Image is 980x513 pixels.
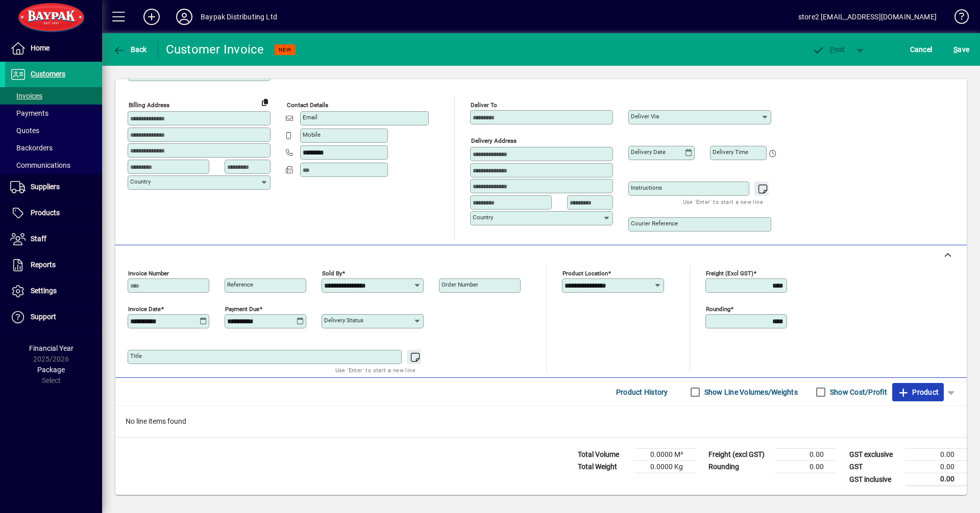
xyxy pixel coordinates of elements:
[31,261,56,269] span: Reports
[953,41,969,58] span: ave
[31,44,50,52] span: Home
[702,387,798,397] label: Show Line Volumes/Weights
[113,45,147,54] span: Back
[844,461,905,473] td: GST
[31,183,60,191] span: Suppliers
[135,8,168,26] button: Add
[303,114,317,121] mat-label: Email
[5,105,102,122] a: Payments
[201,9,277,25] div: Baypak Distributing Ltd
[130,178,151,185] mat-label: Country
[631,148,666,156] mat-label: Delivery date
[128,270,169,277] mat-label: Invoice number
[442,281,478,288] mat-label: Order number
[905,461,967,473] td: 0.00
[807,40,850,59] button: Post
[322,270,342,277] mat-label: Sold by
[953,45,958,54] span: S
[812,45,845,54] span: ost
[616,384,668,400] span: Product History
[631,220,678,227] mat-label: Courier Reference
[102,40,158,59] app-page-header-button: Back
[905,473,967,486] td: 0.00
[5,157,102,174] a: Communications
[225,305,259,313] mat-label: Payment due
[10,109,48,117] span: Payments
[910,41,933,58] span: Cancel
[703,461,775,473] td: Rounding
[905,449,967,461] td: 0.00
[10,144,53,152] span: Backorders
[844,473,905,486] td: GST inclusive
[706,270,753,277] mat-label: Freight (excl GST)
[844,449,905,461] td: GST exclusive
[335,364,415,376] mat-hint: Use 'Enter' to start a new line
[573,449,634,461] td: Total Volume
[110,40,150,59] button: Back
[775,461,836,473] td: 0.00
[951,40,972,59] button: Save
[227,281,253,288] mat-label: Reference
[10,161,70,169] span: Communications
[473,214,493,221] mat-label: Country
[31,287,57,295] span: Settings
[5,139,102,157] a: Backorders
[706,305,730,313] mat-label: Rounding
[634,449,695,461] td: 0.0000 M³
[5,174,102,200] a: Suppliers
[562,270,608,277] mat-label: Product location
[130,352,142,360] mat-label: Title
[31,70,65,78] span: Customers
[128,305,161,313] mat-label: Invoice date
[10,92,42,100] span: Invoices
[10,126,39,135] span: Quotes
[279,46,291,53] span: NEW
[828,387,887,397] label: Show Cost/Profit
[31,209,60,217] span: Products
[703,449,775,461] td: Freight (excl GST)
[31,235,46,243] span: Staff
[5,200,102,226] a: Products
[897,384,939,400] span: Product
[947,2,967,35] a: Knowledge Base
[257,94,273,110] button: Copy to Delivery address
[5,226,102,252] a: Staff
[631,113,659,120] mat-label: Deliver via
[5,252,102,278] a: Reports
[612,383,672,401] button: Product History
[798,9,937,25] div: store2 [EMAIL_ADDRESS][DOMAIN_NAME]
[5,122,102,139] a: Quotes
[324,317,363,324] mat-label: Delivery status
[713,148,748,156] mat-label: Delivery time
[634,461,695,473] td: 0.0000 Kg
[31,313,56,321] span: Support
[37,366,65,374] span: Package
[573,461,634,473] td: Total Weight
[471,101,497,109] mat-label: Deliver To
[5,87,102,105] a: Invoices
[5,36,102,61] a: Home
[683,196,763,208] mat-hint: Use 'Enter' to start a new line
[303,131,321,138] mat-label: Mobile
[5,278,102,304] a: Settings
[5,304,102,330] a: Support
[115,406,967,437] div: No line items found
[168,8,201,26] button: Profile
[166,41,264,58] div: Customer Invoice
[29,344,73,352] span: Financial Year
[908,40,935,59] button: Cancel
[830,45,835,54] span: P
[892,383,944,401] button: Product
[775,449,836,461] td: 0.00
[631,184,662,191] mat-label: Instructions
